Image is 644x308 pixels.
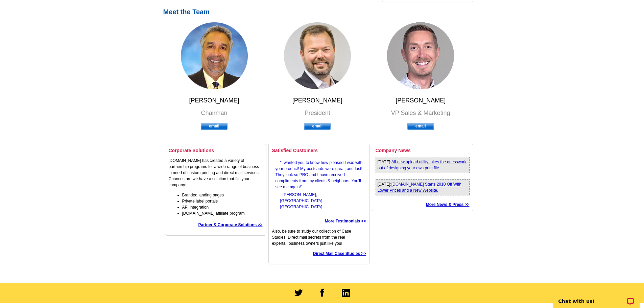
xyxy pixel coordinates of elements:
[182,204,263,210] li: API integration
[201,123,228,130] a: email
[313,251,366,256] a: Direct Mail Case Studies >>
[407,123,434,130] a: email
[276,156,363,194] span: "I wanted you to know how pleased I was with your product! My postcards were great, and fast! The...
[179,109,250,118] span: Chairman
[376,157,470,173] div: [DATE]:
[276,190,366,215] div: - [PERSON_NAME], [GEOGRAPHIC_DATA], [GEOGRAPHIC_DATA]
[304,123,331,130] a: email
[387,22,454,89] img: gerry.png
[549,287,644,308] iframe: LiveChat chat widget
[426,202,470,207] a: More News & Press >>
[163,8,474,16] h1: Meet the Team
[282,96,353,105] span: [PERSON_NAME]
[378,182,461,193] a: [DOMAIN_NAME] Starts 2010 Off With Lower Prices and a New Website.
[325,219,366,223] a: More Testimonials >>
[182,210,263,216] li: [DOMAIN_NAME] affiliate program
[169,158,263,188] p: [DOMAIN_NAME] has created a variety of partnership programs for a wide range of business in need ...
[378,160,467,170] a: All-new upload utility takes the guesswork out of designing your own print file.
[282,109,353,118] span: President
[182,198,263,204] li: Private label portals
[284,22,351,89] img: dion1.png
[376,147,470,153] h3: Company News
[272,147,366,153] h3: Satisfied Customers
[376,179,470,195] div: [DATE]:
[181,22,248,89] img: vin1.png
[169,147,263,153] h3: Corporate Solutions
[179,96,250,105] span: [PERSON_NAME]
[385,96,456,105] span: [PERSON_NAME]
[198,222,262,227] a: Partner & Corporate Solutions >>
[182,192,263,198] li: Branded landing pages
[385,109,456,118] span: VP Sales & Marketing
[272,228,366,246] p: Also, be sure to study our collection of Case Studies. Direct mail secrets from the real experts....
